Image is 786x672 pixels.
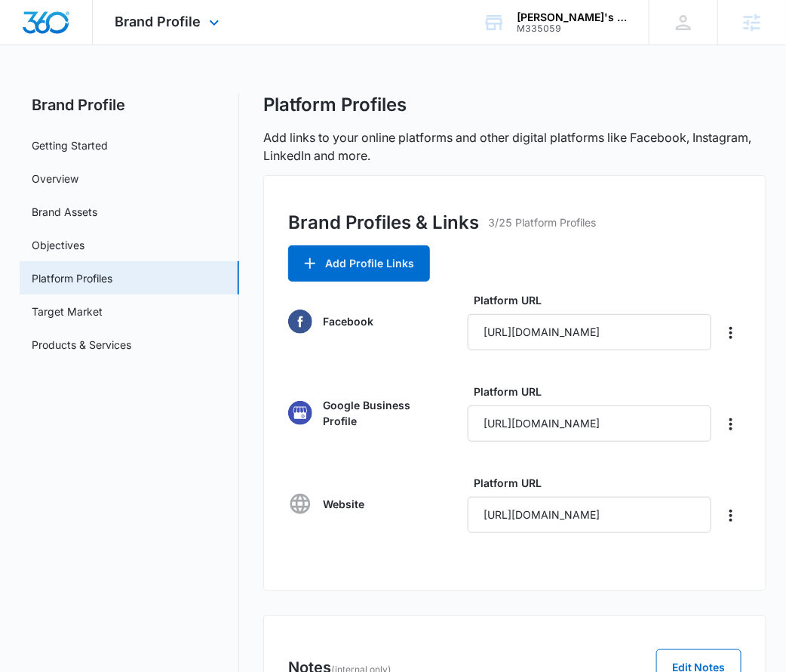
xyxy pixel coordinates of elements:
div: Domain Overview [57,89,135,99]
button: Delete [720,412,741,436]
img: tab_domain_overview_orange.svg [41,88,53,100]
h2: Brand Profile [20,94,239,116]
div: Keywords by Traffic [167,89,254,99]
input: Please enter the platform URL [468,314,711,350]
label: Platform URL [474,384,717,399]
a: Target Market [32,304,103,319]
div: account name [517,11,627,23]
p: Website [323,496,364,512]
div: Domain: [DOMAIN_NAME] [39,39,166,51]
div: v 4.0.25 [42,24,74,36]
img: tab_keywords_by_traffic_grey.svg [150,88,162,100]
img: logo_orange.svg [24,24,36,36]
a: Objectives [32,237,84,253]
label: Platform URL [474,475,717,491]
a: Overview [32,171,78,186]
a: Products & Services [32,337,131,353]
p: Add links to your online platforms and other digital platforms like Facebook, Instagram, LinkedIn... [263,128,766,165]
a: Platform Profiles [32,270,112,286]
button: Delete [720,321,741,345]
img: website_grey.svg [24,39,36,51]
input: Please enter the platform URL [468,405,711,442]
button: Add Profile Links [288,245,430,282]
label: Platform URL [474,292,717,308]
a: Getting Started [32,137,108,153]
div: account id [517,23,627,34]
a: Brand Assets [32,204,97,220]
h3: Brand Profiles & Links [288,209,479,236]
p: Google Business Profile [323,397,439,429]
p: 3/25 Platform Profiles [488,214,596,230]
input: Please enter the platform URL [468,497,711,533]
button: Delete [720,504,741,528]
span: Brand Profile [115,14,201,29]
h1: Platform Profiles [263,94,407,116]
p: Facebook [323,313,373,329]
